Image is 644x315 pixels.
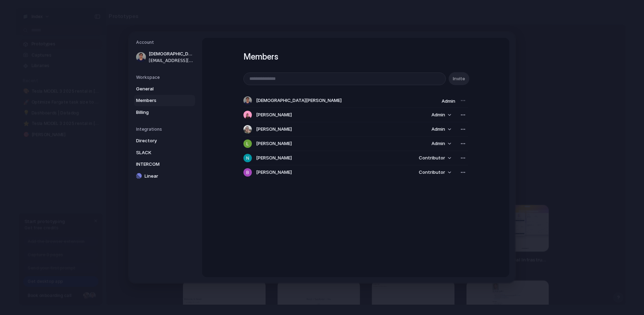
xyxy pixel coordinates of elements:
[134,135,195,146] a: Directory
[427,139,455,149] button: Admin
[256,140,292,147] span: [PERSON_NAME]
[136,85,181,93] span: General
[136,74,195,81] h5: Workspace
[431,111,445,118] span: Admin
[134,83,195,95] a: General
[134,95,195,106] a: Members
[136,161,181,168] span: INTERCOM
[256,169,292,176] span: [PERSON_NAME]
[134,159,195,170] a: INTERCOM
[415,167,455,177] button: Contributor
[442,98,455,104] span: Admin
[431,126,445,133] span: Admin
[415,153,455,163] button: Contributor
[419,169,445,176] span: Contributor
[136,39,195,46] h5: Account
[136,126,195,132] h5: Integrations
[256,126,292,133] span: [PERSON_NAME]
[136,97,181,104] span: Members
[134,48,195,66] a: [DEMOGRAPHIC_DATA][PERSON_NAME][EMAIL_ADDRESS][DOMAIN_NAME]
[145,173,189,180] span: Linear
[136,149,181,156] span: SLACK
[149,57,194,64] span: [EMAIL_ADDRESS][DOMAIN_NAME]
[149,50,194,57] span: [DEMOGRAPHIC_DATA][PERSON_NAME]
[136,109,181,116] span: Billing
[431,140,445,147] span: Admin
[256,111,292,118] span: [PERSON_NAME]
[134,147,195,158] a: SLACK
[427,124,455,134] button: Admin
[243,50,468,63] h1: Members
[427,110,455,120] button: Admin
[134,171,195,182] a: Linear
[136,137,181,144] span: Directory
[419,155,445,162] span: Contributor
[256,155,292,162] span: [PERSON_NAME]
[134,107,195,118] a: Billing
[256,97,342,104] span: [DEMOGRAPHIC_DATA][PERSON_NAME]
